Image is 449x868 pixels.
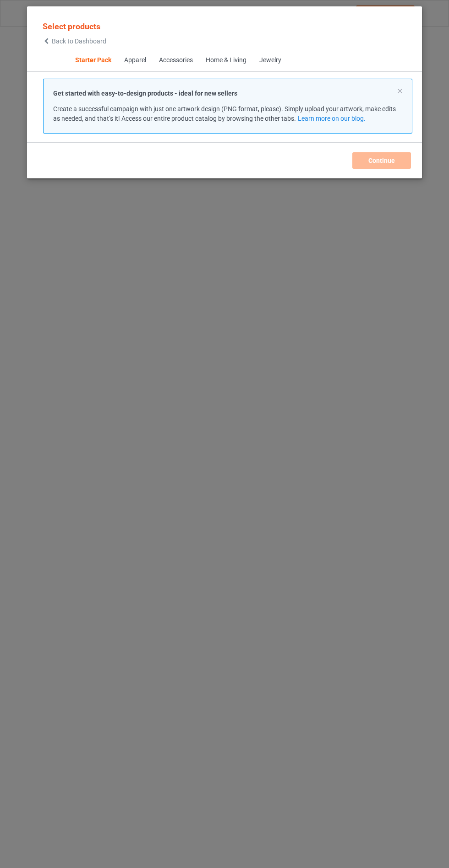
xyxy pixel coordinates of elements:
[43,21,100,31] span: Select products
[53,105,396,122] span: Create a successful campaign with just one artwork design (PNG format, please). Simply upload you...
[297,115,365,122] a: Learn more on our blog.
[205,56,246,65] div: Home & Living
[159,56,192,65] div: Accessories
[52,38,106,45] span: Back to Dashboard
[68,49,117,71] span: Starter Pack
[53,90,237,97] strong: Get started with easy-to-design products - ideal for new sellers
[259,56,281,65] div: Jewelry
[124,56,146,65] div: Apparel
